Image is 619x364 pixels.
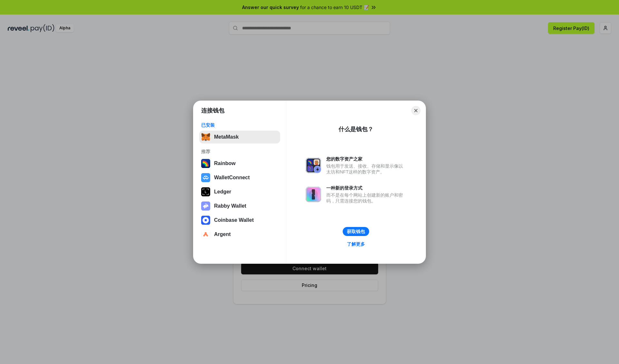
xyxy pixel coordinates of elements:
[201,122,278,128] div: 已安装
[201,159,210,168] img: svg+xml,%3Csvg%20width%3D%22120%22%20height%3D%22120%22%20viewBox%3D%220%200%20120%20120%22%20fil...
[326,185,406,191] div: 一种新的登录方式
[306,187,321,202] img: svg+xml,%3Csvg%20xmlns%3D%22http%3A%2F%2Fwww.w3.org%2F2000%2Fsvg%22%20fill%3D%22none%22%20viewBox...
[199,157,280,170] button: Rainbow
[199,200,280,212] button: Rabby Wallet
[347,241,365,247] div: 了解更多
[199,228,280,241] button: Argent
[326,192,406,204] div: 而不是在每个网站上创建新的账户和密码，只需连接您的钱包。
[411,106,420,115] button: Close
[306,158,321,173] img: svg+xml,%3Csvg%20xmlns%3D%22http%3A%2F%2Fwww.w3.org%2F2000%2Fsvg%22%20fill%3D%22none%22%20viewBox...
[214,189,231,195] div: Ledger
[214,134,239,140] div: MetaMask
[199,214,280,227] button: Coinbase Wallet
[199,171,280,184] button: WalletConnect
[326,163,406,175] div: 钱包用于发送、接收、存储和显示像以太坊和NFT这样的数字资产。
[343,227,369,236] button: 获取钱包
[199,185,280,198] button: Ledger
[214,231,231,237] div: Argent
[339,125,373,133] div: 什么是钱包？
[343,240,369,248] a: 了解更多
[214,217,254,223] div: Coinbase Wallet
[201,230,210,239] img: svg+xml,%3Csvg%20width%3D%2228%22%20height%3D%2228%22%20viewBox%3D%220%200%2028%2028%22%20fill%3D...
[201,187,210,196] img: svg+xml,%3Csvg%20xmlns%3D%22http%3A%2F%2Fwww.w3.org%2F2000%2Fsvg%22%20width%3D%2228%22%20height%3...
[326,156,406,162] div: 您的数字资产之家
[201,133,210,142] img: svg+xml,%3Csvg%20fill%3D%22none%22%20height%3D%2233%22%20viewBox%3D%220%200%2035%2033%22%20width%...
[201,202,210,211] img: svg+xml,%3Csvg%20xmlns%3D%22http%3A%2F%2Fwww.w3.org%2F2000%2Fsvg%22%20fill%3D%22none%22%20viewBox...
[214,161,236,166] div: Rainbow
[199,131,280,143] button: MetaMask
[347,229,365,234] div: 获取钱包
[214,203,246,209] div: Rabby Wallet
[201,107,224,114] h1: 连接钱包
[201,216,210,225] img: svg+xml,%3Csvg%20width%3D%2228%22%20height%3D%2228%22%20viewBox%3D%220%200%2028%2028%22%20fill%3D...
[201,149,278,154] div: 推荐
[214,175,250,181] div: WalletConnect
[201,173,210,182] img: svg+xml,%3Csvg%20width%3D%2228%22%20height%3D%2228%22%20viewBox%3D%220%200%2028%2028%22%20fill%3D...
